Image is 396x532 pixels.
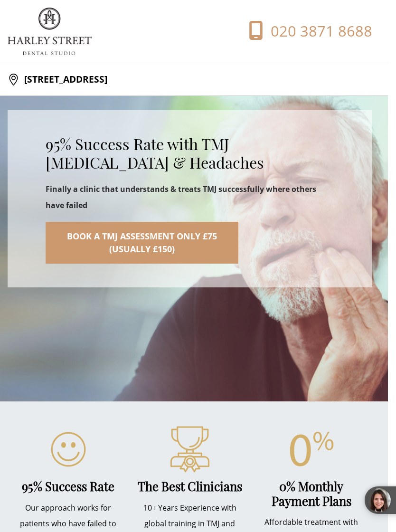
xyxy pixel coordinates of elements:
[46,222,238,264] a: Book a TMJ Assessment Only £75(Usually £150)
[136,479,244,494] h4: The Best Clinicians
[46,135,334,172] h2: 95% Success Rate with TMJ [MEDICAL_DATA] & Headaches
[19,70,107,89] p: [STREET_ADDRESS]
[8,8,92,55] img: logo.png
[258,479,365,508] h4: 0% Monthly Payment Plans
[221,21,372,42] a: 020 3871 8688
[46,184,316,210] strong: Finally a clinic that understands & treats TMJ successfully where others have failed
[15,479,122,494] h4: 95% Success Rate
